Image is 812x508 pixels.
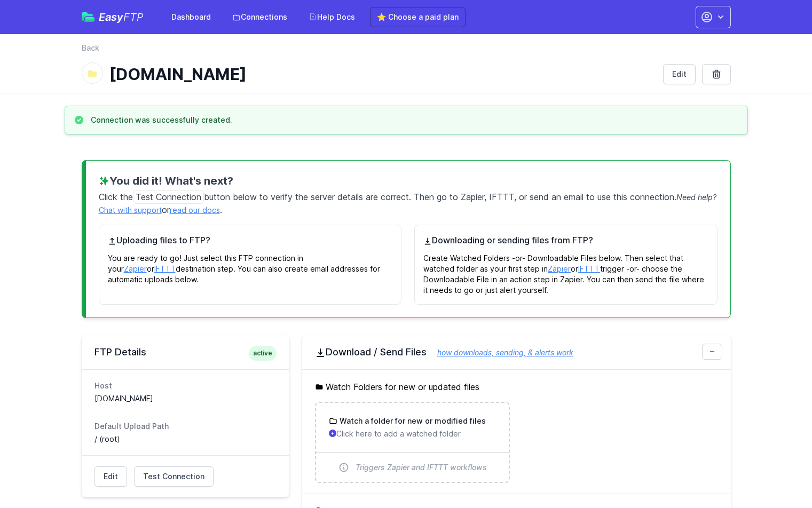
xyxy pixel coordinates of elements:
p: Click here to add a watched folder [329,428,496,439]
a: Connections [226,7,294,27]
h3: You did it! What's next? [99,173,718,188]
dt: Host [94,380,277,391]
span: Easy [99,12,144,22]
a: Help Docs [302,7,361,27]
a: Back [82,43,99,53]
a: Edit [94,466,127,487]
h3: Watch a folder for new or modified files [337,416,486,426]
a: read our docs [170,205,220,215]
span: Test Connection [143,471,204,482]
p: Create Watched Folders -or- Downloadable Files below. Then select that watched folder as your fir... [423,247,708,296]
dd: / (root) [94,434,277,444]
a: Zapier [124,264,147,273]
dd: [DOMAIN_NAME] [94,393,277,404]
a: EasyFTP [82,12,144,22]
h3: Connection was successfully created. [91,115,232,125]
a: Watch a folder for new or modified files Click here to add a watched folder Triggers Zapier and I... [316,403,509,482]
a: IFTTT [154,264,176,273]
span: active [249,346,277,361]
p: You are ready to go! Just select this FTP connection in your or destination step. You can also cr... [108,247,393,285]
span: Test Connection [133,190,204,204]
a: how downloads, sending, & alerts work [427,348,573,357]
a: Dashboard [165,7,217,27]
dt: Default Upload Path [94,421,277,432]
span: FTP [123,11,144,23]
a: Edit [663,64,696,84]
h5: Watch Folders for new or updated files [315,380,718,393]
a: ⭐ Choose a paid plan [370,7,466,27]
a: Chat with support [99,205,162,215]
p: Click the button below to verify the server details are correct. Then go to Zapier, IFTTT, or sen... [99,188,718,216]
h1: [DOMAIN_NAME] [109,65,655,84]
nav: Breadcrumb [82,43,731,60]
a: IFTTT [578,264,600,273]
img: easyftp_logo.png [82,12,94,22]
h2: FTP Details [94,346,277,359]
a: Test Connection [134,466,214,487]
a: Zapier [548,264,571,273]
h2: Download / Send Files [315,346,718,359]
h4: Downloading or sending files from FTP? [423,234,708,247]
span: Need help? [676,193,716,202]
h4: Uploading files to FTP? [108,234,393,247]
span: Triggers Zapier and IFTTT workflows [356,462,487,473]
